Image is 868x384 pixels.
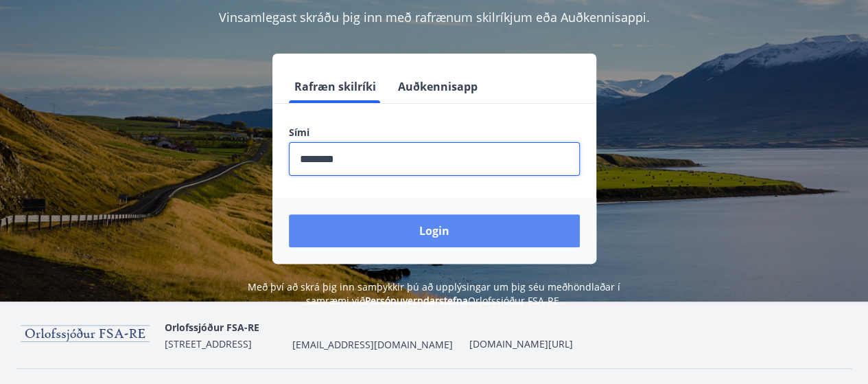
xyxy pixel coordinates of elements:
[292,338,453,352] span: [EMAIL_ADDRESS][DOMAIN_NAME]
[165,337,252,350] span: [STREET_ADDRESS]
[16,321,154,349] img: 9KYmDEypRXG94GXCPf4TxXoKKe9FJA8K7GHHUKiP.png
[165,321,259,334] span: Orlofssjóður FSA-RE
[392,70,483,103] button: Auðkennisapp
[248,280,620,307] span: Með því að skrá þig inn samþykkir þú að upplýsingar um þig séu meðhöndlaðar í samræmi við Orlofss...
[289,70,382,103] button: Rafræn skilríki
[365,294,468,307] a: Persónuverndarstefna
[469,337,573,350] a: [DOMAIN_NAME][URL]
[219,9,650,25] span: Vinsamlegast skráðu þig inn með rafrænum skilríkjum eða Auðkennisappi.
[289,126,580,139] label: Sími
[289,214,580,247] button: Login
